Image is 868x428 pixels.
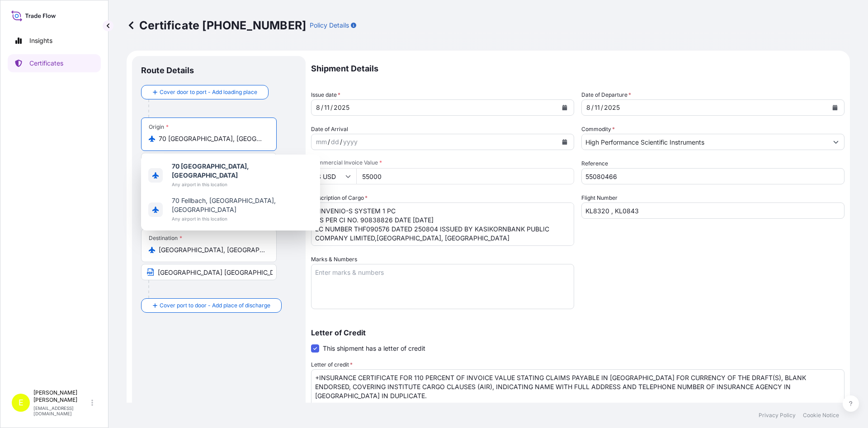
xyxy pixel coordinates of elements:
span: Any airport in this location [172,180,313,189]
button: Calendar [828,100,842,115]
button: Calendar [557,100,572,115]
p: Shipment Details [311,56,844,81]
div: month, [315,136,328,147]
label: Description of Cargo [311,193,368,202]
label: Letter of credit [311,360,353,369]
p: [EMAIL_ADDRESS][DOMAIN_NAME] [33,405,90,416]
div: / [340,136,342,147]
textarea: +INSURANCE CERTIFICATE FOR 110 PERCENT OF INVOICE VALUE STATING CLAIMS PAYABLE IN [GEOGRAPHIC_DAT... [311,369,844,413]
span: Date of Arrival [311,125,348,134]
div: year, [333,102,350,113]
input: Text to appear on certificate [141,153,277,169]
div: month, [585,102,591,113]
input: Origin [159,134,265,143]
label: Commodity [581,125,615,134]
input: Enter name [581,202,844,219]
p: [PERSON_NAME] [PERSON_NAME] [33,389,90,404]
label: Marks & Numbers [311,255,357,264]
span: E [19,398,24,407]
span: Issue date [311,90,340,99]
div: / [330,102,333,113]
textarea: +INVENIO-S SYSTEM 1 PC AS PER CI NO. 90838826 DATE [DATE] LC NUMBER THF090576 DATED 250804 ISSUED... [311,202,574,246]
div: / [328,136,330,147]
div: / [601,102,603,113]
span: 70 Fellbach, [GEOGRAPHIC_DATA], [GEOGRAPHIC_DATA] [172,196,313,214]
button: Show suggestions [828,134,844,150]
div: Origin [149,123,169,131]
input: Destination [159,245,265,254]
div: month, [315,102,321,113]
p: Certificate [PHONE_NUMBER] [127,18,306,33]
span: This shipment has a letter of credit [323,344,425,353]
p: Cookie Notice [803,412,839,419]
p: Policy Details [310,21,349,30]
span: Cover door to port - Add loading place [160,88,257,97]
p: Insights [29,36,52,45]
span: Date of Departure [581,90,631,99]
div: day, [323,102,330,113]
div: year, [603,102,621,113]
b: 70 [GEOGRAPHIC_DATA], [GEOGRAPHIC_DATA] [172,162,249,179]
p: Route Details [141,65,194,76]
span: Commercial Invoice Value [311,159,574,166]
div: Show suggestions [141,155,320,230]
div: Destination [149,235,182,242]
span: Any airport in this location [172,214,313,223]
div: day, [330,136,340,147]
div: / [321,102,323,113]
button: Calendar [557,135,572,149]
div: year, [342,136,359,147]
label: Flight Number [581,193,618,202]
p: Privacy Policy [759,412,796,419]
input: Enter amount [356,168,574,184]
input: Type to search commodity [582,134,828,150]
p: Letter of Credit [311,329,844,336]
input: Enter booking reference [581,168,844,184]
div: day, [594,102,601,113]
p: Certificates [29,59,63,68]
div: / [591,102,594,113]
label: Reference [581,159,608,168]
span: Cover port to door - Add place of discharge [160,301,270,310]
input: Text to appear on certificate [141,264,277,280]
